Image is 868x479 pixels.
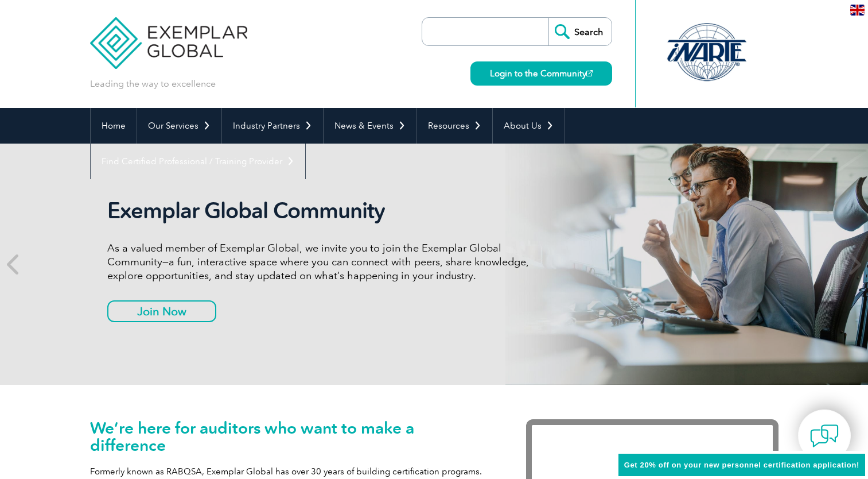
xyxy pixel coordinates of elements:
input: Search [548,18,612,45]
img: open_square.png [586,70,593,76]
img: en [850,5,865,16]
a: About Us [493,108,565,144]
a: Our Services [137,108,221,144]
a: Find Certified Professional / Training Provider [91,144,305,179]
a: Industry Partners [222,108,323,144]
p: As a valued member of Exemplar Global, we invite you to join the Exemplar Global Community—a fun,... [107,241,538,283]
span: Get 20% off on your new personnel certification application! [624,461,859,469]
a: Login to the Community [470,61,612,86]
a: Home [91,108,137,144]
a: News & Events [324,108,417,144]
h2: Exemplar Global Community [107,198,538,224]
a: Join Now [107,300,216,322]
h1: We’re here for auditors who want to make a difference [90,419,492,454]
a: Resources [417,108,492,144]
p: Leading the way to excellence [90,78,216,90]
img: contact-chat.png [810,422,839,450]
